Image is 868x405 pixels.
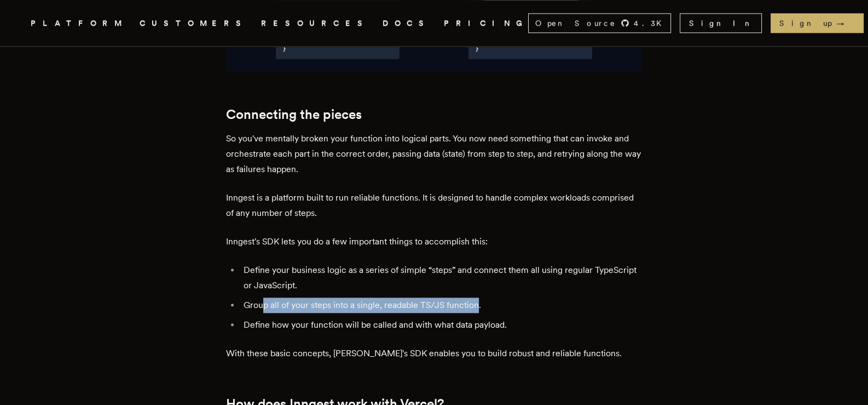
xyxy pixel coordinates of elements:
[771,13,864,33] a: Sign up
[226,190,642,221] p: Inngest is a platform built to run reliable functions. It is designed to handle complex workloads...
[240,298,642,313] li: Group all of your steps into a single, readable TS/JS function.
[31,16,126,30] button: PLATFORM
[240,317,642,333] li: Define how your function will be called and with what data payload.
[226,131,642,177] p: So you've mentally broken your function into logical parts. You now need something that can invok...
[680,13,762,33] a: Sign In
[383,16,431,30] a: DOCS
[226,346,642,361] p: With these basic concepts, [PERSON_NAME]'s SDK enables you to build robust and reliable functions.
[261,16,369,30] button: RESOURCES
[226,234,642,249] p: Inngest's SDK lets you do a few important things to accomplish this:
[836,18,855,28] span: →
[535,18,616,28] span: Open Source
[240,263,642,293] li: Define your business logic as a series of simple “steps” and connect them all using regular TypeS...
[226,107,642,122] h2: Connecting the pieces
[634,18,668,28] span: 4.3 K
[444,16,528,30] a: PRICING
[140,16,248,30] a: CUSTOMERS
